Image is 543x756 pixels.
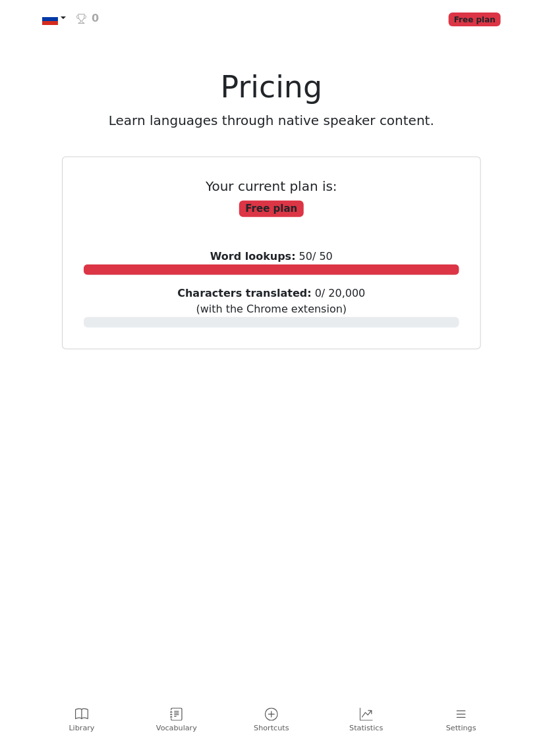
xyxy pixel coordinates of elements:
span: Vocabulary [156,724,197,735]
img: ru.svg [42,11,58,27]
span: Free plan [239,201,304,218]
span: Library [69,724,94,735]
h5: Your current plan is: [84,178,459,194]
strong: Word lookups: [210,250,296,263]
a: Vocabulary [129,703,224,740]
strong: Characters translated: [177,287,311,299]
a: 0 [71,5,104,32]
span: 50 / 50 [210,250,333,263]
span: 0 / 20,000 (with the Chrome extension) [177,287,365,315]
span: Statistics [349,724,383,735]
span: Settings [446,724,476,735]
a: Statistics [319,703,414,740]
p: Learn languages through native speaker content. [18,111,525,130]
a: Free plan [449,11,501,27]
span: Shortcuts [254,724,289,735]
a: Shortcuts [248,703,294,740]
span: 0 [92,11,99,26]
h1: Pricing [18,69,525,105]
a: Settings [414,703,509,740]
a: Library [34,703,129,740]
span: Free plan [449,13,501,26]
